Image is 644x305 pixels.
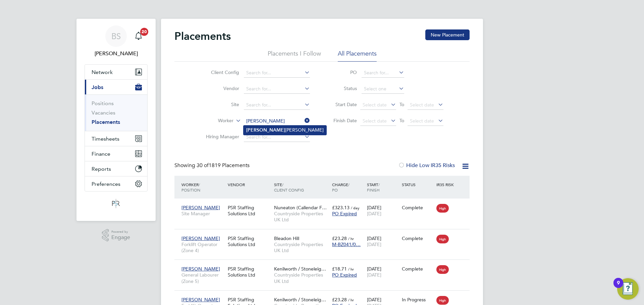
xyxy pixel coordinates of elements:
[201,134,239,140] label: Hiring Manager
[85,198,148,209] a: Go to home page
[226,232,272,251] div: PSR Staffing Solutions Ltd
[365,232,400,251] div: [DATE]
[181,241,224,253] span: Forklift Operator (Zone 4)
[92,166,111,172] span: Reports
[365,201,400,220] div: [DATE]
[111,235,130,240] span: Engage
[132,25,145,47] a: 20
[367,272,381,278] span: [DATE]
[327,118,357,124] label: Finish Date
[338,50,377,62] li: All Placements
[85,131,147,146] button: Timesheets
[85,65,147,79] button: Network
[180,262,470,268] a: [PERSON_NAME]General Labourer (Zone 5)PSR Staffing Solutions LtdKenilworth / Stoneleig…Countrysid...
[85,94,147,131] div: Jobs
[92,69,113,75] span: Network
[436,204,449,213] span: High
[102,229,130,242] a: Powered byEngage
[201,101,239,107] label: Site
[244,100,310,110] input: Search for...
[327,101,357,107] label: Start Date
[180,293,470,299] a: [PERSON_NAME]Forklift Operator (Zone 5)PSR Staffing Solutions LtdKenilworth / Stoneleig…Countrysi...
[274,241,329,253] span: Countryside Properties UK Ltd
[244,133,310,142] input: Search for...
[226,262,272,281] div: PSR Staffing Solutions Ltd
[410,118,434,124] span: Select date
[365,262,400,281] div: [DATE]
[425,29,470,40] button: New Placement
[92,136,119,142] span: Timesheets
[85,50,148,58] span: Beth Seddon
[92,84,103,90] span: Jobs
[180,201,470,207] a: [PERSON_NAME]Site ManagerPSR Staffing Solutions LtdNuneaton (Callendar F…Countryside Properties U...
[274,297,326,303] span: Kenilworth / Stoneleig…
[197,162,209,169] span: 30 of
[402,297,433,303] div: In Progress
[85,146,147,161] button: Finance
[244,84,310,94] input: Search for...
[76,19,156,221] nav: Main navigation
[268,50,321,62] li: Placements I Follow
[332,235,347,241] span: £23.28
[92,119,120,125] a: Placements
[332,241,361,247] span: M-BZ041/0…
[410,102,434,108] span: Select date
[181,211,224,217] span: Site Manager
[92,109,115,116] a: Vacancies
[365,178,400,196] div: Start
[272,178,330,196] div: Site
[85,80,147,94] button: Jobs
[92,181,120,187] span: Preferences
[181,297,220,303] span: [PERSON_NAME]
[330,178,365,196] div: Charge
[110,198,122,209] img: psrsolutions-logo-retina.png
[85,25,148,58] a: BS[PERSON_NAME]
[367,182,380,193] span: / Finish
[246,127,285,133] b: [PERSON_NAME]
[174,29,231,43] h2: Placements
[244,117,310,126] input: Search for...
[397,100,406,109] span: To
[274,205,327,211] span: Nuneaton (Callendar F…
[274,211,329,223] span: Countryside Properties UK Ltd
[362,68,404,78] input: Search for...
[362,84,404,94] input: Select one
[332,266,347,272] span: £18.71
[180,232,470,237] a: [PERSON_NAME]Forklift Operator (Zone 4)PSR Staffing Solutions LtdBleadon HillCountryside Properti...
[226,178,272,190] div: Vendor
[244,126,326,135] li: [PERSON_NAME]
[398,162,455,169] label: Hide Low IR35 Risks
[402,205,433,211] div: Complete
[332,272,357,278] span: PO Expired
[436,265,449,274] span: High
[197,162,250,169] span: 1819 Placements
[181,235,220,241] span: [PERSON_NAME]
[111,32,121,41] span: BS
[435,178,458,190] div: IR35 Risk
[201,85,239,91] label: Vendor
[363,118,387,124] span: Select date
[274,266,326,272] span: Kenilworth / Stoneleig…
[348,297,354,302] span: / hr
[85,161,147,176] button: Reports
[402,266,433,272] div: Complete
[332,297,347,303] span: £23.28
[327,69,357,75] label: PO
[92,151,110,157] span: Finance
[332,211,357,217] span: PO Expired
[402,235,433,241] div: Complete
[367,241,381,247] span: [DATE]
[140,28,148,36] span: 20
[201,69,239,75] label: Client Config
[436,296,449,305] span: High
[111,229,130,235] span: Powered by
[367,211,381,217] span: [DATE]
[85,176,147,191] button: Preferences
[363,102,387,108] span: Select date
[274,272,329,284] span: Countryside Properties UK Ltd
[92,100,114,106] a: Positions
[617,278,639,300] button: Open Resource Center, 9 new notifications
[226,201,272,220] div: PSR Staffing Solutions Ltd
[348,236,354,241] span: / hr
[397,116,406,125] span: To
